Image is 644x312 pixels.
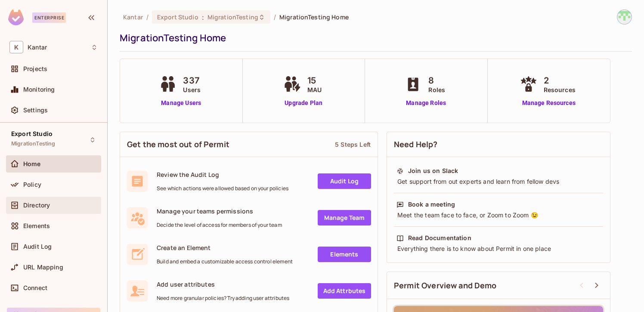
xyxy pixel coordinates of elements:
span: Projects [23,65,47,72]
span: 337 [183,74,201,87]
span: Roles [428,85,445,94]
span: Permit Overview and Demo [394,280,497,291]
div: Join us on Slack [408,167,458,175]
span: Directory [23,202,50,209]
span: MAU [307,85,322,94]
span: Monitoring [23,86,55,93]
a: Manage Roles [402,99,449,108]
span: Home [23,161,41,167]
span: 2 [544,74,576,87]
span: Export Studio [157,13,198,21]
span: Policy [23,181,41,188]
div: 5 Steps Left [335,140,371,148]
span: URL Mapping [23,264,63,271]
div: Read Documentation [408,234,471,242]
div: Everything there is to know about Permit in one place [396,244,601,253]
li: / [146,13,149,21]
span: See which actions were allowed based on your policies [157,185,288,192]
span: Settings [23,107,48,114]
a: Add Attrbutes [318,283,371,299]
span: Create an Element [157,244,293,252]
span: Decide the level of access for members of your team [157,222,282,229]
span: Workspace: Kantar [28,44,47,51]
span: Need Help? [394,139,438,150]
div: MigrationTesting Home [120,31,628,44]
span: 15 [307,74,322,87]
a: Manage Users [157,99,205,108]
img: SReyMgAAAABJRU5ErkJggg== [8,9,24,25]
a: Elements [318,247,371,262]
span: Review the Audit Log [157,170,288,179]
span: Add user attributes [157,280,289,288]
li: / [274,13,276,21]
span: Get the most out of Permit [127,139,229,150]
span: 8 [428,74,445,87]
span: Elements [23,222,50,229]
div: Get support from out experts and learn from fellow devs [396,177,601,186]
span: MigrationTesting [11,140,55,147]
span: the active workspace [123,13,143,21]
a: Manage Team [318,210,371,226]
a: Manage Resources [518,99,580,108]
span: Build and embed a customizable access control element [157,258,293,265]
a: Upgrade Plan [282,99,326,108]
a: Audit Log [318,173,371,189]
span: Users [183,85,201,94]
span: Manage your teams permissions [157,207,282,215]
span: : [201,14,204,21]
span: Export Studio [11,130,53,137]
span: Need more granular policies? Try adding user attributes [157,295,289,302]
span: MigrationTesting [207,13,258,21]
span: K [9,41,23,53]
div: Meet the team face to face, or Zoom to Zoom 😉 [396,211,601,219]
span: MigrationTesting Home [279,13,349,21]
img: Devesh.Kumar@Kantar.com [617,10,632,24]
span: Audit Log [23,243,52,250]
span: Resources [544,85,576,94]
span: Connect [23,284,47,291]
div: Book a meeting [408,200,455,209]
div: Enterprise [32,12,66,23]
